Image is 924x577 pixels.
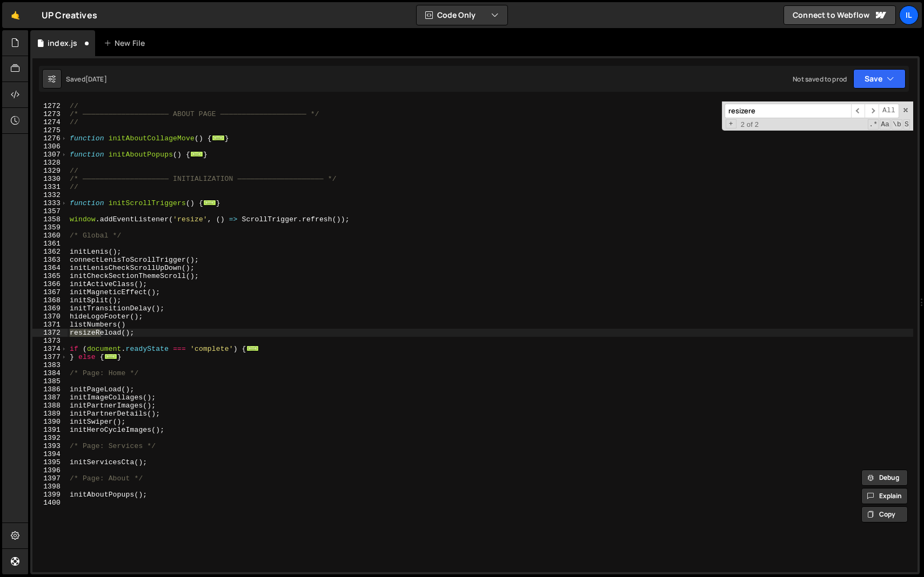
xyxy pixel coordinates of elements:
[32,377,68,385] div: 1385
[32,345,68,353] div: 1374
[32,256,68,264] div: 1363
[66,74,107,84] div: Saved
[32,434,68,442] div: 1392
[32,280,68,288] div: 1366
[861,488,908,504] button: Explain
[32,426,68,434] div: 1391
[32,361,68,369] div: 1383
[32,207,68,215] div: 1357
[32,474,68,483] div: 1397
[32,458,68,466] div: 1395
[726,119,736,128] span: Toggle Replace mode
[48,38,77,49] div: index.js
[32,126,68,134] div: 1275
[2,2,29,28] a: 🤙
[32,410,68,418] div: 1389
[42,9,97,22] div: UP Creatives
[104,354,117,359] span: ...
[784,5,896,25] a: Connect to Webflow
[32,191,68,199] div: 1332
[417,5,507,25] button: Code Only
[32,499,68,507] div: 1400
[32,337,68,345] div: 1373
[865,104,879,118] span: ​
[32,248,68,256] div: 1362
[203,200,216,206] span: ...
[861,506,908,522] button: Copy
[32,264,68,272] div: 1364
[32,183,68,191] div: 1331
[32,402,68,410] div: 1388
[32,159,68,167] div: 1328
[851,104,865,118] span: ​
[32,110,68,118] div: 1273
[32,393,68,402] div: 1387
[32,223,68,232] div: 1359
[104,38,149,49] div: New File
[32,134,68,142] div: 1276
[32,304,68,313] div: 1369
[32,418,68,426] div: 1390
[879,104,899,118] span: Alt-Enter
[32,151,68,159] div: 1307
[32,466,68,474] div: 1396
[32,232,68,240] div: 1360
[736,120,764,128] span: 2 of 2
[32,199,68,207] div: 1333
[32,118,68,126] div: 1274
[32,272,68,280] div: 1365
[32,321,68,329] div: 1371
[861,470,908,486] button: Debug
[32,167,68,175] div: 1329
[725,104,851,118] input: Search for
[899,5,919,25] a: Il
[85,74,107,84] div: [DATE]
[32,102,68,110] div: 1272
[32,329,68,337] div: 1372
[32,142,68,151] div: 1306
[32,450,68,458] div: 1394
[32,313,68,321] div: 1370
[190,151,203,157] span: ...
[892,119,902,130] span: Whole Word Search
[32,353,68,361] div: 1377
[212,135,225,141] span: ...
[246,345,259,351] span: ...
[32,240,68,248] div: 1361
[903,119,910,130] span: Search In Selection
[853,69,906,89] button: Save
[32,175,68,183] div: 1330
[32,215,68,223] div: 1358
[32,442,68,450] div: 1393
[880,119,890,130] span: CaseSensitive Search
[32,296,68,304] div: 1368
[32,288,68,296] div: 1367
[32,369,68,377] div: 1384
[868,119,879,130] span: RegExp Search
[32,385,68,393] div: 1386
[793,74,847,84] div: Not saved to prod
[32,491,68,499] div: 1399
[32,483,68,491] div: 1398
